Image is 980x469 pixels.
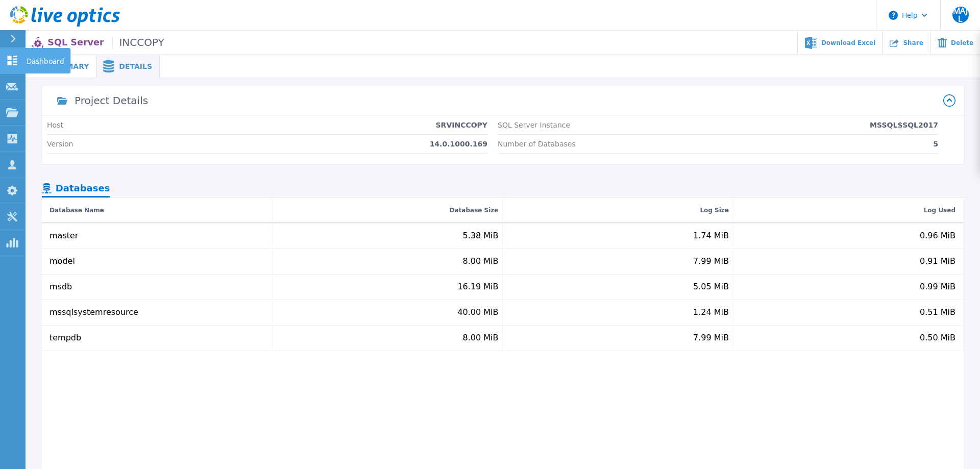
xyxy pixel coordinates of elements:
[50,333,81,342] div: tempdb
[700,204,729,216] div: Log Size
[693,333,729,342] div: 7.99 MiB
[924,204,955,216] div: Log Used
[693,282,729,291] div: 5.05 MiB
[47,121,63,129] p: Host
[436,121,487,129] p: SRVINCCOPY
[50,257,75,266] div: model
[47,37,164,48] p: SQL Server
[463,257,499,266] div: 8.00 MiB
[920,231,955,240] div: 0.96 MiB
[951,40,973,46] span: Delete
[457,308,498,317] div: 40.00 MiB
[47,140,73,148] p: Version
[952,7,969,23] span: MAJL
[112,37,164,48] span: INCCOPY
[693,308,729,317] div: 1.24 MiB
[498,140,576,148] p: Number of Databases
[498,121,570,129] p: SQL Server Instance
[821,40,875,46] span: Download Excel
[903,40,923,46] span: Share
[920,257,955,266] div: 0.91 MiB
[693,257,729,266] div: 7.99 MiB
[920,333,955,342] div: 0.50 MiB
[27,48,64,75] p: Dashboard
[920,308,955,317] div: 0.51 MiB
[42,180,110,198] div: Databases
[75,95,148,106] div: Project Details
[119,63,152,70] span: Details
[50,204,104,216] div: Database Name
[50,231,78,240] div: master
[933,140,938,148] p: 5
[463,231,499,240] div: 5.38 MiB
[463,333,499,342] div: 8.00 MiB
[870,121,938,129] p: MSSQL$SQL2017
[50,308,138,317] div: mssqlsystemresource
[450,204,499,216] div: Database Size
[50,282,72,291] div: msdb
[693,231,729,240] div: 1.74 MiB
[457,282,498,291] div: 16.19 MiB
[430,140,487,148] p: 14.0.1000.169
[920,282,955,291] div: 0.99 MiB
